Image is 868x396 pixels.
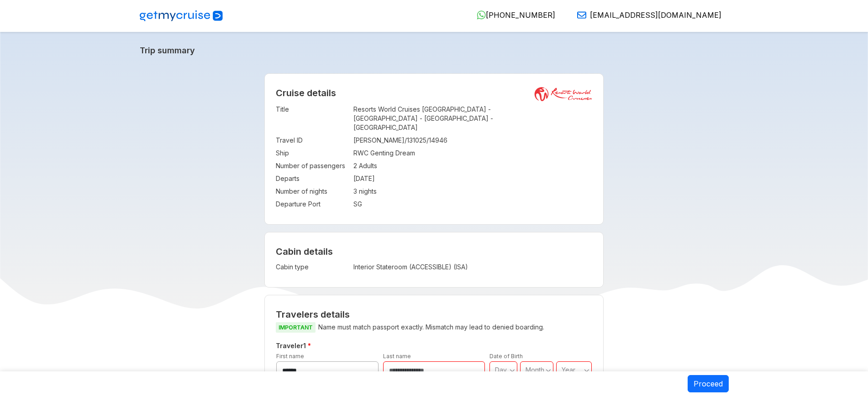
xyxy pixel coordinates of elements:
[570,10,721,20] a: [EMAIL_ADDRESS][DOMAIN_NAME]
[349,172,353,185] td: :
[140,46,729,55] a: Trip summary
[349,134,353,147] td: :
[353,261,521,273] td: Interior Stateroom (ACCESSIBLE) (ISA)
[526,366,544,374] span: Month
[590,10,721,20] span: [EMAIL_ADDRESS][DOMAIN_NAME]
[353,134,592,147] td: [PERSON_NAME]/131025/14946
[353,198,592,211] td: SG
[276,353,304,360] label: First name
[276,185,349,198] td: Number of nights
[349,185,353,198] td: :
[276,147,349,159] td: Ship
[486,10,555,20] span: [PHONE_NUMBER]
[276,103,349,134] td: Title
[276,261,349,273] td: Cabin type
[276,87,592,98] h2: Cruise details
[469,10,555,20] a: [PHONE_NUMBER]
[349,159,353,172] td: :
[489,353,523,360] label: Date of Birth
[276,198,349,211] td: Departure Port
[276,246,592,257] h4: Cabin details
[510,366,515,375] svg: angle down
[495,366,507,374] span: Day
[477,10,486,20] img: WhatsApp
[353,147,592,159] td: RWC Genting Dream
[353,103,592,134] td: Resorts World Cruises [GEOGRAPHIC_DATA] - [GEOGRAPHIC_DATA] - [GEOGRAPHIC_DATA] - [GEOGRAPHIC_DATA]
[349,147,353,159] td: :
[383,353,411,360] label: Last name
[353,172,592,185] td: [DATE]
[276,309,592,320] h2: Travelers details
[353,159,592,172] td: 2 Adults
[276,172,349,185] td: Departs
[546,366,551,375] svg: angle down
[276,159,349,172] td: Number of passengers
[276,322,316,333] span: IMPORTANT
[349,198,353,211] td: :
[274,340,594,351] h5: Traveler 1
[688,375,729,392] button: Proceed
[276,322,592,333] p: Name must match passport exactly. Mismatch may lead to denied boarding.
[584,366,589,375] svg: angle down
[349,261,353,273] td: :
[353,185,592,198] td: 3 nights
[577,10,586,20] img: Email
[349,103,353,134] td: :
[276,134,349,147] td: Travel ID
[562,366,575,374] span: Year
